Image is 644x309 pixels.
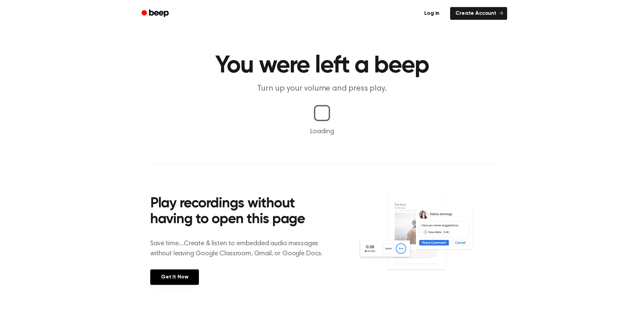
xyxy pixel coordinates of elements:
a: Create Account [450,7,507,20]
a: Log in [418,6,446,21]
a: Get It Now [150,269,199,285]
p: Save time....Create & listen to embedded audio messages without leaving Google Classroom, Gmail, ... [150,239,331,259]
img: Voice Comments on Docs and Recording Widget [358,194,494,284]
h1: You were left a beep [150,54,494,78]
a: Beep [137,7,175,20]
h2: Play recordings without having to open this page [150,196,331,228]
p: Turn up your volume and press play. [193,83,451,94]
p: Loading [8,126,636,137]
